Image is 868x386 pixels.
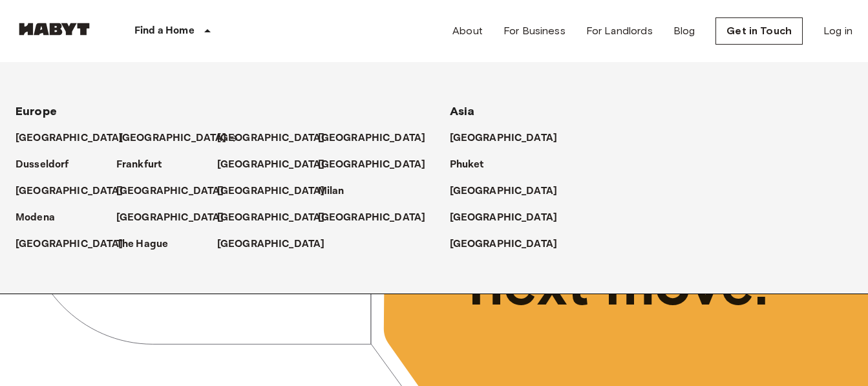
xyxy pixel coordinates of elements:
a: [GEOGRAPHIC_DATA] [116,184,237,199]
span: Asia [450,104,475,118]
a: Modena [16,210,68,226]
p: Find a Home [134,23,195,39]
a: [GEOGRAPHIC_DATA] [16,237,136,252]
p: Frankfurt [116,157,162,173]
p: Modena [16,210,55,226]
a: [GEOGRAPHIC_DATA] [217,157,338,173]
span: Europe [16,104,57,118]
p: [GEOGRAPHIC_DATA] [16,237,123,252]
a: Get in Touch [715,17,803,45]
a: Dusseldorf [16,157,82,173]
p: [GEOGRAPHIC_DATA] [450,237,558,252]
a: [GEOGRAPHIC_DATA] [450,210,571,226]
p: The Hague [116,237,168,252]
a: [GEOGRAPHIC_DATA] [450,184,571,199]
a: [GEOGRAPHIC_DATA] [318,210,439,226]
a: [GEOGRAPHIC_DATA] [217,184,338,199]
a: Milan [318,184,357,199]
a: [GEOGRAPHIC_DATA] [318,131,439,146]
a: About [452,23,483,39]
img: Habyt [16,23,93,36]
p: [GEOGRAPHIC_DATA] [318,131,426,146]
a: For Landlords [586,23,653,39]
a: [GEOGRAPHIC_DATA] [318,157,439,173]
p: [GEOGRAPHIC_DATA] [318,210,426,226]
a: Phuket [450,157,497,173]
a: [GEOGRAPHIC_DATA] [450,131,571,146]
p: [GEOGRAPHIC_DATA] [450,184,558,199]
a: Log in [823,23,852,39]
a: Frankfurt [116,157,175,173]
a: [GEOGRAPHIC_DATA] [217,131,338,146]
p: [GEOGRAPHIC_DATA] [217,131,325,146]
p: [GEOGRAPHIC_DATA] [119,131,227,146]
p: [GEOGRAPHIC_DATA] [116,210,224,226]
a: [GEOGRAPHIC_DATA] [217,210,338,226]
p: Dusseldorf [16,157,69,173]
a: [GEOGRAPHIC_DATA] [217,237,338,252]
a: [GEOGRAPHIC_DATA] [450,237,571,252]
p: [GEOGRAPHIC_DATA] [217,210,325,226]
p: [GEOGRAPHIC_DATA] [116,184,224,199]
a: Blog [673,23,695,39]
p: Phuket [450,157,484,173]
p: [GEOGRAPHIC_DATA] [16,131,123,146]
a: [GEOGRAPHIC_DATA] [16,131,136,146]
span: Unlock your next move. [469,186,816,317]
p: [GEOGRAPHIC_DATA] [16,184,123,199]
p: [GEOGRAPHIC_DATA] [217,157,325,173]
p: [GEOGRAPHIC_DATA] [450,131,558,146]
a: The Hague [116,237,181,252]
p: [GEOGRAPHIC_DATA] [318,157,426,173]
a: [GEOGRAPHIC_DATA] [116,210,237,226]
a: [GEOGRAPHIC_DATA] [119,131,240,146]
p: [GEOGRAPHIC_DATA] [217,237,325,252]
a: [GEOGRAPHIC_DATA] [16,184,136,199]
a: For Business [503,23,566,39]
p: [GEOGRAPHIC_DATA] [217,184,325,199]
p: [GEOGRAPHIC_DATA] [450,210,558,226]
p: Milan [318,184,344,199]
